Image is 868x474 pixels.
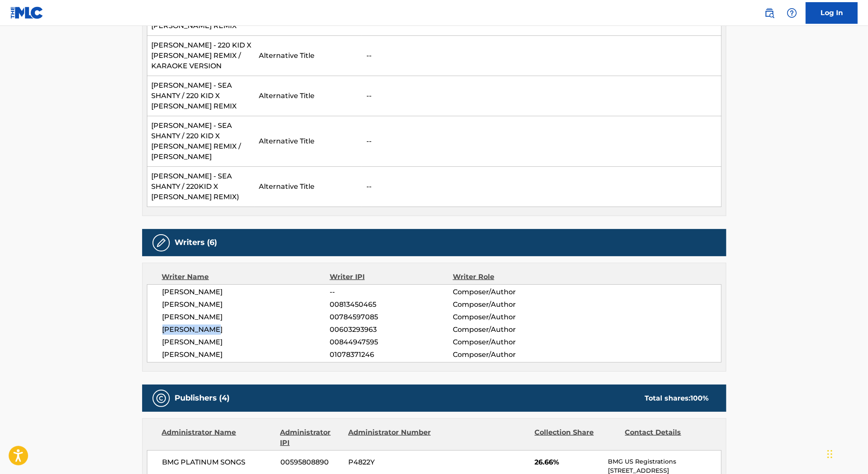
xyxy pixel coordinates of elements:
[691,394,709,402] span: 100 %
[827,441,833,467] div: Drag
[330,324,452,335] span: 00603293963
[162,287,330,297] span: [PERSON_NAME]
[175,393,230,403] h5: Publishers (4)
[625,427,709,448] div: Contact Details
[761,4,778,22] a: Public Search
[348,427,432,448] div: Administrator Number
[330,287,452,297] span: --
[362,36,721,76] td: --
[453,287,565,297] span: Composer/Author
[330,312,452,322] span: 00784597085
[806,2,858,24] a: Log In
[254,76,362,116] td: Alternative Title
[645,393,709,404] div: Total shares:
[147,36,254,76] td: [PERSON_NAME] - 220 KID X [PERSON_NAME] REMIX / KARAOKE VERSION
[162,337,330,347] span: [PERSON_NAME]
[254,36,362,76] td: Alternative Title
[162,272,330,282] div: Writer Name
[453,324,565,335] span: Composer/Author
[330,350,452,360] span: 01078371246
[453,337,565,347] span: Composer/Author
[162,457,274,468] span: BMG PLATINUM SONGS
[362,116,721,167] td: --
[453,312,565,322] span: Composer/Author
[534,427,618,448] div: Collection Share
[330,272,453,282] div: Writer IPI
[254,116,362,167] td: Alternative Title
[162,427,274,448] div: Administrator Name
[362,167,721,207] td: --
[254,167,362,207] td: Alternative Title
[453,350,565,360] span: Composer/Author
[175,238,217,248] h5: Writers (6)
[787,8,797,18] img: help
[534,457,601,468] span: 26.66%
[348,457,432,468] span: P4822Y
[162,324,330,335] span: [PERSON_NAME]
[453,272,565,282] div: Writer Role
[147,167,254,207] td: [PERSON_NAME] - SEA SHANTY / 220KID X [PERSON_NAME] REMIX)
[156,393,166,404] img: Publishers
[162,350,330,360] span: [PERSON_NAME]
[162,299,330,310] span: [PERSON_NAME]
[453,299,565,310] span: Composer/Author
[330,337,452,347] span: 00844947595
[147,116,254,167] td: [PERSON_NAME] - SEA SHANTY / 220 KID X [PERSON_NAME] REMIX / [PERSON_NAME]
[147,76,254,116] td: [PERSON_NAME] - SEA SHANTY / 220 KID X [PERSON_NAME] REMIX
[783,4,801,22] div: Help
[330,299,452,310] span: 00813450465
[280,427,342,448] div: Administrator IPI
[10,6,44,19] img: MLC Logo
[362,76,721,116] td: --
[764,8,775,18] img: search
[608,457,721,466] p: BMG US Registrations
[156,238,166,248] img: Writers
[825,433,868,474] iframe: Chat Widget
[162,312,330,322] span: [PERSON_NAME]
[280,457,342,468] span: 00595808890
